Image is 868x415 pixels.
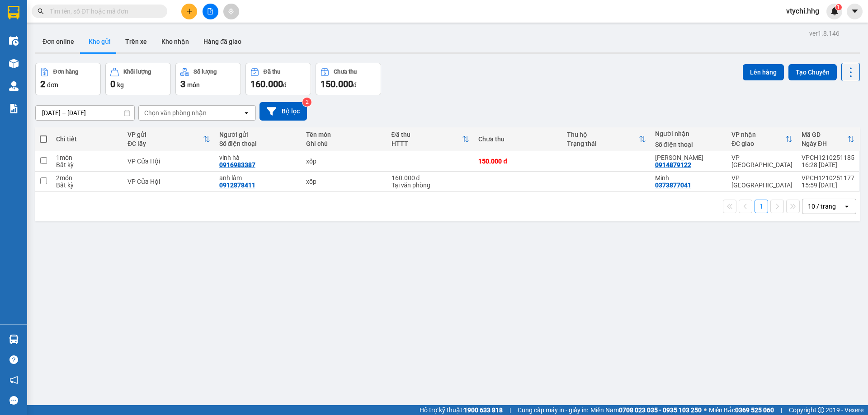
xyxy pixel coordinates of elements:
[193,69,217,75] div: Số lượng
[802,174,854,182] div: VPCH1210251177
[321,79,353,89] span: 150.000
[9,355,18,364] span: question-circle
[203,4,218,19] button: file-add
[35,31,81,52] button: Đơn online
[283,81,287,89] span: đ
[245,63,311,95] button: Đã thu160.000đ
[518,405,588,415] span: Cung cấp máy in - giấy in:
[223,4,239,19] button: aim
[847,4,863,19] button: caret-down
[187,81,200,89] span: món
[809,28,840,38] div: ver 1.8.146
[709,405,774,415] span: Miền Bắc
[353,81,357,89] span: đ
[851,7,859,15] span: caret-down
[704,408,707,412] span: ⚪️
[392,140,462,147] div: HTTT
[123,69,151,75] div: Khối lượng
[802,131,847,138] div: Mã GD
[228,8,234,14] span: aim
[567,131,639,138] div: Thu hộ
[590,405,702,415] span: Miền Nam
[655,161,691,168] div: 0914879122
[835,4,842,10] sup: 1
[110,79,115,89] span: 0
[35,63,101,95] button: Đơn hàng2đơn
[306,131,382,138] div: Tên món
[818,407,824,413] span: copyright
[655,182,691,189] div: 0373877041
[306,158,382,165] div: xốp
[56,161,118,168] div: Bất kỳ
[56,182,118,189] div: Bất kỳ
[219,154,297,161] div: vinh hà
[302,98,311,107] sup: 2
[123,127,214,151] th: Toggle SortBy
[843,203,850,210] svg: open
[655,141,722,148] div: Số điện thoại
[219,131,297,138] div: Người gửi
[731,131,785,138] div: VP nhận
[50,6,156,16] input: Tìm tên, số ĐT hoặc mã đơn
[243,109,250,117] svg: open
[56,154,118,161] div: 1 món
[655,174,722,182] div: Minh
[655,130,722,137] div: Người nhận
[306,178,382,185] div: xốp
[9,36,19,46] img: warehouse-icon
[334,69,357,75] div: Chưa thu
[9,81,19,91] img: warehouse-icon
[392,174,470,182] div: 160.000 đ
[118,31,154,52] button: Trên xe
[219,174,297,182] div: anh lâm
[180,79,185,89] span: 3
[802,154,854,161] div: VPCH1210251185
[420,405,503,415] span: Hỗ trợ kỹ thuật:
[478,158,557,165] div: 150.000 đ
[186,8,193,14] span: plus
[36,106,134,120] input: Select a date range.
[81,31,118,52] button: Kho gửi
[802,161,854,168] div: 16:28 [DATE]
[392,182,470,189] div: Tại văn phòng
[207,8,213,14] span: file-add
[464,406,503,414] strong: 1900 633 818
[144,108,207,117] div: Chọn văn phòng nhận
[127,178,210,185] div: VP Cửa Hội
[731,174,793,189] div: VP [GEOGRAPHIC_DATA]
[196,31,249,52] button: Hàng đã giao
[259,102,307,121] button: Bộ lọc
[127,131,203,138] div: VP gửi
[619,406,702,414] strong: 0708 023 035 - 0935 103 250
[219,161,255,168] div: 0916983387
[735,406,774,414] strong: 0369 525 060
[9,376,18,384] span: notification
[731,154,793,168] div: VP [GEOGRAPHIC_DATA]
[837,4,840,10] span: 1
[105,63,171,95] button: Khối lượng0kg
[38,8,44,14] span: search
[264,69,280,75] div: Đã thu
[127,140,203,147] div: ĐC lấy
[56,135,118,143] div: Chi tiết
[154,31,196,52] button: Kho nhận
[727,127,797,151] th: Toggle SortBy
[797,127,859,151] th: Toggle SortBy
[830,7,839,15] img: icon-new-feature
[387,127,474,151] th: Toggle SortBy
[56,174,118,182] div: 2 món
[47,81,58,89] span: đơn
[250,79,283,89] span: 160.000
[779,5,826,17] span: vtychi.hhg
[117,81,124,89] span: kg
[562,127,651,151] th: Toggle SortBy
[509,405,511,415] span: |
[306,140,382,147] div: Ghi chú
[788,64,837,80] button: Tạo Chuyến
[9,335,19,344] img: warehouse-icon
[219,182,255,189] div: 0912878411
[731,140,785,147] div: ĐC giao
[9,59,19,68] img: warehouse-icon
[567,140,639,147] div: Trạng thái
[392,131,462,138] div: Đã thu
